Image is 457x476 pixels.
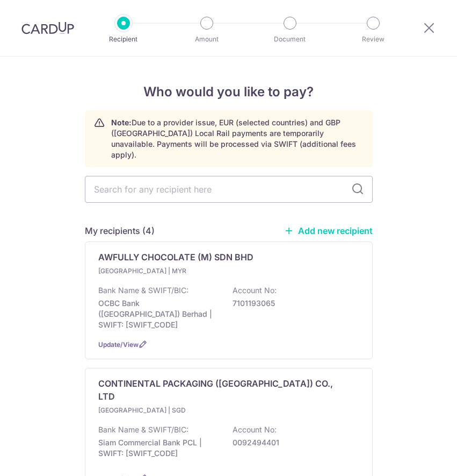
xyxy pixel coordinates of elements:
[85,82,373,102] h4: Who would you like to pay?
[177,34,237,45] p: Amount
[93,34,154,45] p: Recipient
[233,437,353,448] p: 0092494401
[233,424,277,435] p: Account No:
[98,437,219,459] p: Siam Commercial Bank PCL | SWIFT: [SWIFT_CODE]
[343,34,403,45] p: Review
[21,22,74,34] img: CardUp
[98,266,225,276] p: [GEOGRAPHIC_DATA] | MYR
[388,444,446,471] iframe: Opens a widget where you can find more information
[98,405,225,416] p: [GEOGRAPHIC_DATA] | SGD
[111,117,364,160] p: Due to a provider issue, EUR (selected countries) and GBP ([GEOGRAPHIC_DATA]) Local Rail payments...
[233,298,353,309] p: 7101193065
[98,340,139,349] a: Update/View
[233,285,277,296] p: Account No:
[98,377,346,403] p: CONTINENTAL PACKAGING ([GEOGRAPHIC_DATA]) CO., LTD
[111,118,132,127] strong: Note:
[98,424,188,435] p: Bank Name & SWIFT/BIC:
[284,225,373,236] a: Add new recipient
[98,285,188,296] p: Bank Name & SWIFT/BIC:
[85,224,155,237] h5: My recipients (4)
[260,34,320,45] p: Document
[98,298,219,330] p: OCBC Bank ([GEOGRAPHIC_DATA]) Berhad | SWIFT: [SWIFT_CODE]
[98,251,253,264] p: AWFULLY CHOCOLATE (M) SDN BHD
[85,176,373,203] input: Search for any recipient here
